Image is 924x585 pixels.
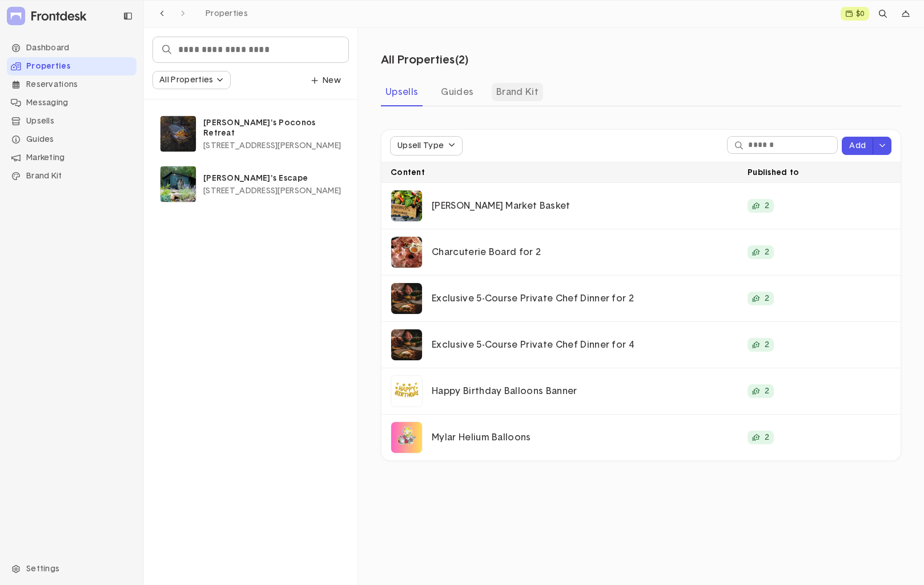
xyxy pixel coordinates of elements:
[391,137,462,155] button: Upsell Type
[203,187,341,195] span: [STREET_ADDRESS][PERSON_NAME]
[765,387,769,395] p: 2
[386,162,743,182] div: Content
[7,167,136,185] li: Navigation item
[381,83,423,101] div: Upsells
[206,10,248,18] span: Properties
[743,162,896,182] div: Published to
[492,83,543,101] div: Brand Kit
[7,57,136,75] div: Properties
[153,71,230,89] button: All Properties
[7,75,136,94] li: Navigation item
[765,295,769,303] p: 2
[7,149,136,167] div: Marketing
[7,149,136,167] li: Navigation item
[7,94,136,112] div: Messaging
[201,6,252,21] a: Properties
[897,5,915,23] div: dropdown trigger
[432,246,738,258] p: Charcuterie Board for 2
[203,173,342,184] p: [PERSON_NAME]'s Escape
[7,94,136,112] li: Navigation item
[765,248,769,256] p: 2
[432,200,738,212] p: [PERSON_NAME] Market Basket
[7,130,136,149] li: Navigation item
[381,54,874,66] p: All Properties ( 2 )
[436,83,478,101] div: Guides
[160,116,196,152] img: Property image
[203,118,342,138] p: [PERSON_NAME]'s Poconos Retreat
[7,75,136,94] div: Reservations
[841,7,869,21] a: $0
[7,560,136,578] div: Settings
[304,71,348,90] button: dropdown trigger
[7,57,136,75] li: Navigation item
[7,39,136,57] li: Navigation item
[311,75,341,86] p: New
[765,433,769,441] p: 2
[7,112,136,130] li: Navigation item
[159,74,213,86] div: All Properties
[7,39,136,57] div: Dashboard
[203,142,341,150] span: [STREET_ADDRESS][PERSON_NAME]
[397,142,444,150] div: Upsell Type
[765,202,769,210] p: 2
[765,341,769,349] p: 2
[432,432,738,444] p: Mylar Helium Balloons
[842,137,873,155] button: Add
[432,293,738,305] p: Exclusive 5-Course Private Chef Dinner for 2
[7,167,136,185] div: Brand Kit
[160,166,196,202] img: Property image
[432,339,738,351] p: Exclusive 5-Course Private Chef Dinner for 4
[7,130,136,149] div: Guides
[7,112,136,130] div: Upsells
[432,385,738,397] p: Happy Birthday Balloons Banner
[873,137,891,155] button: dropdown trigger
